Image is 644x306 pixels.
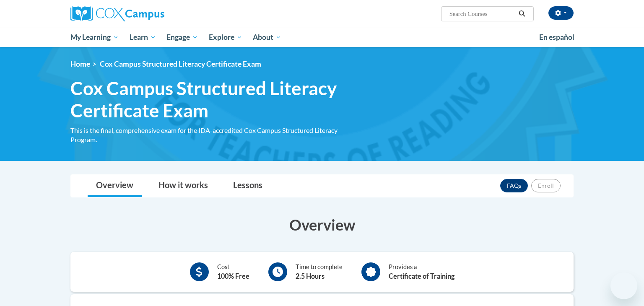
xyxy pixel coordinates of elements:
[203,28,248,47] a: Explore
[70,6,230,21] a: Cox Campus
[516,9,528,19] button: Search
[539,33,574,41] span: En español
[70,126,360,144] div: This is the final, comprehensive exam for the IDA-accredited Cox Campus Structured Literacy Program.
[389,262,454,281] div: Provides a
[548,6,574,20] button: Account Settings
[209,32,242,42] span: Explore
[389,272,454,280] b: Certificate of Training
[248,28,287,47] a: About
[70,77,360,122] span: Cox Campus Structured Literacy Certificate Exam
[217,262,249,281] div: Cost
[217,272,249,280] b: 100% Free
[70,6,164,21] img: Cox Campus
[58,28,586,47] div: Main menu
[130,32,156,42] span: Learn
[534,29,580,46] a: En español
[70,32,119,42] span: My Learning
[70,60,90,68] a: Home
[500,179,528,192] a: FAQs
[70,214,574,235] h3: Overview
[225,175,271,197] a: Lessons
[531,179,561,192] button: Enroll
[296,262,343,281] div: Time to complete
[610,272,637,299] iframe: Button to launch messaging window
[449,9,516,19] input: Search Courses
[88,175,142,197] a: Overview
[296,272,325,280] b: 2.5 Hours
[161,28,203,47] a: Engage
[100,60,261,68] span: Cox Campus Structured Literacy Certificate Exam
[253,32,281,42] span: About
[166,32,198,42] span: Engage
[124,28,161,47] a: Learn
[65,28,124,47] a: My Learning
[150,175,216,197] a: How it works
